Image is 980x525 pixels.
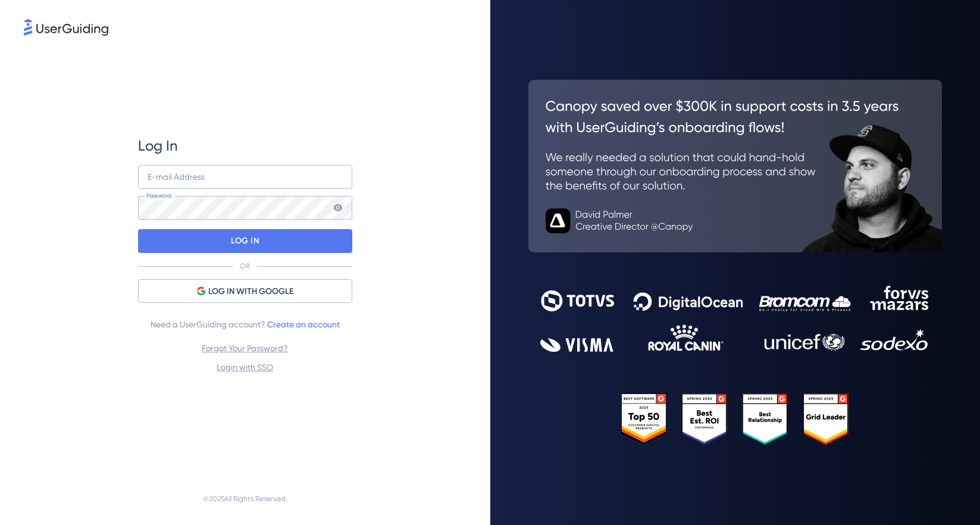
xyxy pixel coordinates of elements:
p: OR [240,261,250,271]
a: Login with SSO [217,362,273,372]
span: LOG IN WITH GOOGLE [208,285,293,299]
span: Need a UserGuiding account? [151,317,340,332]
p: LOG IN [231,232,259,251]
img: 25303e33045975176eb484905ab012ff.svg [621,393,849,445]
input: example@company.com [138,165,352,189]
span: Log In [138,136,178,155]
img: 26c0aa7c25a843aed4baddd2b5e0fa68.svg [528,80,943,253]
img: 9302ce2ac39453076f5bc0f2f2ca889b.svg [540,286,929,352]
span: © 2025 All Rights Reserved. [203,492,287,506]
a: Create an account [267,320,340,329]
img: 8faab4ba6bc7696a72372aa768b0286c.svg [24,19,108,36]
a: Forgot Your Password? [202,343,288,353]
